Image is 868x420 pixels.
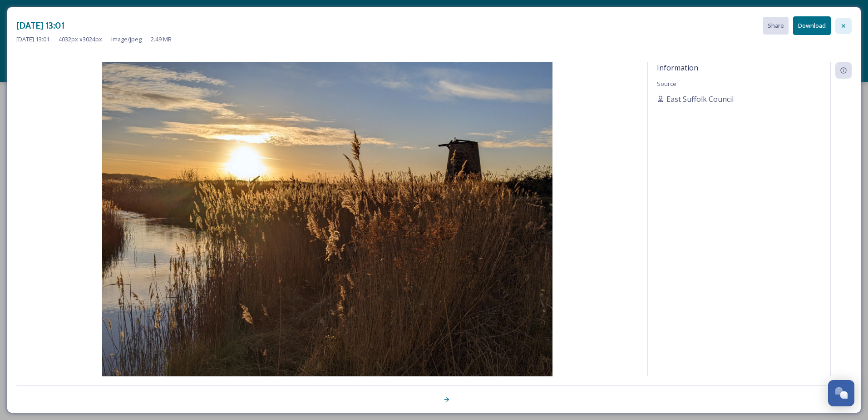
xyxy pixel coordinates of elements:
[793,16,831,35] button: Download
[111,35,142,44] span: image/jpeg
[666,94,734,105] span: East Suffolk Council
[828,380,854,406] button: Open Chat
[16,19,64,32] h3: [DATE] 13:01
[151,35,172,44] span: 2.49 MB
[657,80,676,88] span: Source
[16,35,49,44] span: [DATE] 13:01
[16,62,638,400] img: Julie%20Boyden%20-%20Suffolk%20Coastal%20Path%20Walberswick.jpg
[657,63,698,73] span: Information
[59,35,102,44] span: 4032 px x 3024 px
[763,17,789,35] button: Share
